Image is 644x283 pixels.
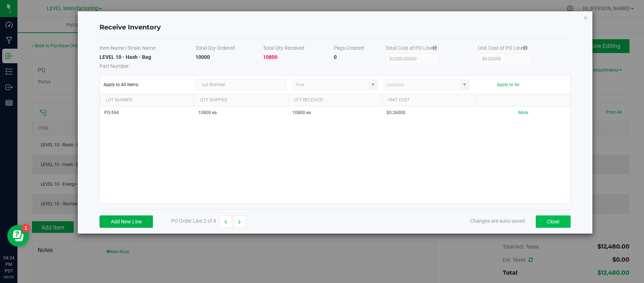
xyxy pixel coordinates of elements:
strong: 0 [334,54,337,60]
th: Qty Shipped [194,94,288,106]
td: 10800 ea [288,106,382,119]
input: Lot Number [195,79,287,90]
span: Changes are auto-saved [470,218,525,224]
i: Specifying a total cost will update all item costs. [523,45,527,50]
strong: LEVEL 10 - Hash - Bag [100,54,151,60]
td: 10800 ea [194,106,288,119]
button: Apply to All [497,82,519,87]
span: PO Order Line 2 of 4 [171,218,216,224]
strong: 10000 [195,54,210,60]
th: Qty Received [288,94,382,106]
button: More [518,109,528,116]
button: Add New Line [100,215,153,228]
iframe: Resource center [7,225,29,247]
span: Apply to All Items: [104,82,190,87]
th: Total Cost of PO Line [385,44,478,53]
i: Specifying a total cost will update all item costs. [433,45,437,50]
strong: 10800 [263,54,278,60]
th: Unit Cost of PO Line [478,44,571,53]
iframe: Resource center unread badge [21,224,30,233]
td: PO-594 [100,106,194,119]
h4: Receive Inventory [100,23,570,32]
th: Pkgs Created [334,44,385,53]
span: Part Number: [100,63,130,69]
th: Total Qty Received [263,44,334,53]
th: Total Qty Ordered [195,44,263,53]
button: Close [536,215,571,228]
button: Close modal [583,13,588,22]
th: Lot Number [100,94,194,106]
th: Unit Cost [382,94,476,106]
th: Item Name | Strain Name [100,44,195,53]
td: $0.26000 [382,106,476,119]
